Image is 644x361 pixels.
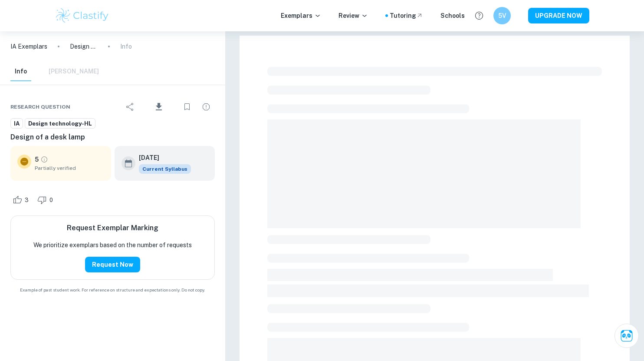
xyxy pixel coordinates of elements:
div: Like [10,193,33,207]
button: UPGRADE NOW [528,8,589,23]
span: 3 [20,196,33,205]
div: Bookmark [178,98,196,116]
p: We prioritize exemplars based on the number of requests [33,240,192,250]
a: Schools [440,11,465,20]
a: Design technology-HL [25,118,95,129]
a: Grade partially verified [40,156,48,163]
h6: [DATE] [139,153,184,162]
span: 0 [45,196,58,205]
h6: 5V [497,11,507,20]
button: Info [10,62,31,81]
div: Share [122,98,139,116]
span: Research question [10,103,70,111]
div: Download [141,96,177,118]
button: Ask Clai [614,324,639,348]
span: Partially verified [35,164,104,172]
p: Design of a desk lamp [70,42,98,51]
a: IA Exemplars [10,42,47,51]
span: Design technology-HL [25,119,95,128]
div: Dislike [35,193,58,207]
span: Example of past student work. For reference on structure and expectations only. Do not copy. [10,287,215,293]
span: IA [11,119,23,128]
h6: Request Exemplar Marking [67,223,158,233]
a: Tutoring [390,11,423,20]
p: 5 [35,155,39,164]
p: Review [338,11,368,20]
div: This exemplar is based on the current syllabus. Feel free to refer to it for inspiration/ideas wh... [139,164,191,174]
img: Clastify logo [55,7,110,24]
button: Request Now [85,257,140,272]
p: Exemplars [281,11,321,20]
h6: Design of a desk lamp [10,132,215,142]
a: IA [10,118,23,129]
div: Report issue [197,98,215,116]
p: Info [120,42,132,51]
button: 5V [493,7,511,24]
button: Help and Feedback [472,8,486,23]
span: Current Syllabus [139,164,191,174]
